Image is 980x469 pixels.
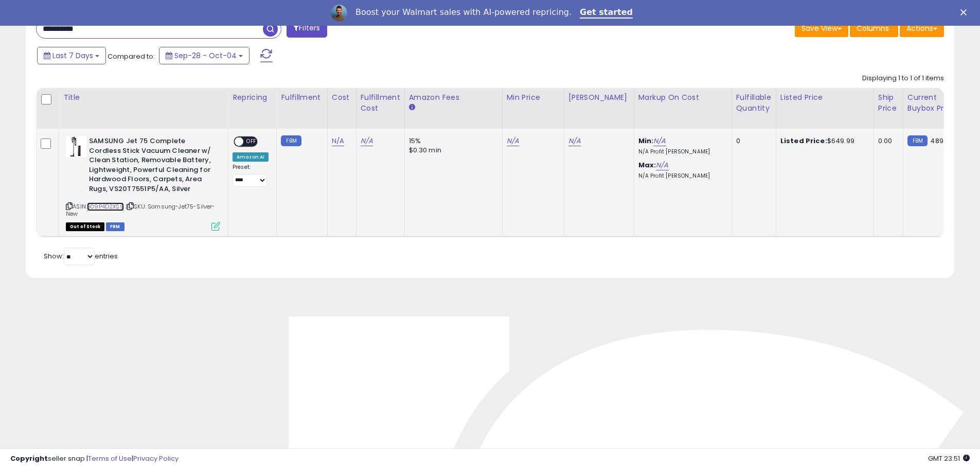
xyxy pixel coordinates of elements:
button: Columns [850,20,898,37]
b: Max: [638,160,656,170]
button: Sep-28 - Oct-04 [159,47,250,64]
span: OFF [243,137,260,146]
span: Last 7 Days [52,50,93,61]
span: Columns [857,23,889,33]
div: 15% [409,136,494,146]
div: Close [960,9,971,15]
img: Profile image for Adrian [331,5,347,21]
div: Preset: [233,164,269,187]
div: Boost your Walmart sales with AI-powered repricing. [355,7,572,18]
div: Fulfillment [281,92,323,103]
div: Amazon AI [233,152,269,162]
div: 0 [736,136,768,146]
div: $0.30 min [409,146,494,155]
span: Show: entries [44,251,118,261]
div: Fulfillment Cost [361,92,400,114]
span: FBM [106,222,124,231]
span: Compared to: [108,51,155,61]
span: Sep-28 - Oct-04 [174,50,237,61]
span: | SKU: Samsung-Jet75-Silver-New [66,202,216,218]
b: Listed Price: [780,136,827,146]
div: [PERSON_NAME] [568,92,630,103]
p: N/A Profit [PERSON_NAME] [638,148,724,155]
div: Ship Price [878,92,899,114]
button: Actions [900,20,944,37]
p: N/A Profit [PERSON_NAME] [638,172,724,180]
b: Min: [638,136,654,146]
span: 489.56 [930,136,953,146]
a: B09P4D2XS9 [87,202,124,211]
a: N/A [568,136,581,146]
div: $649.99 [780,136,866,146]
small: Amazon Fees. [409,103,415,112]
div: Fulfillable Quantity [736,92,772,114]
div: Title [63,92,224,103]
a: N/A [332,136,344,146]
div: 0.00 [878,136,895,146]
button: Save View [795,20,848,37]
button: Filters [287,20,327,38]
div: Cost [332,92,352,103]
small: FBM [281,135,301,146]
div: Markup on Cost [638,92,727,103]
a: N/A [507,136,519,146]
a: Get started [580,7,633,19]
div: Current Buybox Price [907,92,960,114]
a: N/A [656,160,668,170]
a: N/A [653,136,666,146]
img: 312cQq1DBFL._SL40_.jpg [66,136,86,157]
button: Last 7 Days [37,47,106,64]
div: Amazon Fees [409,92,498,103]
div: Listed Price [780,92,869,103]
div: Min Price [507,92,560,103]
small: FBM [907,135,928,146]
div: Displaying 1 to 1 of 1 items [862,74,944,83]
div: ASIN: [66,136,220,230]
span: All listings that are currently out of stock and unavailable for purchase on Amazon [66,222,104,231]
div: Repricing [233,92,272,103]
th: The percentage added to the cost of goods (COGS) that forms the calculator for Min & Max prices. [634,88,732,129]
b: SAMSUNG Jet 75 Complete Cordless Stick Vacuum Cleaner w/ Clean Station, Removable Battery, Lightw... [89,136,214,196]
a: N/A [361,136,373,146]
